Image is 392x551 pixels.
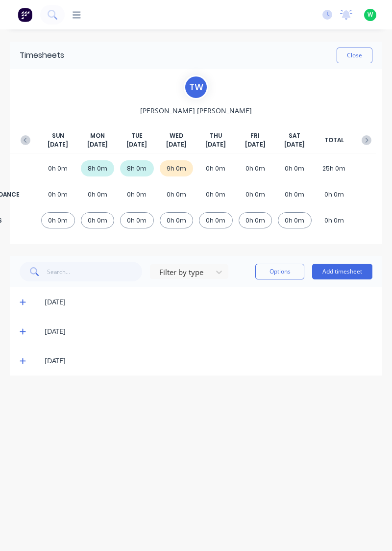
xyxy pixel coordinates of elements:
[318,160,351,176] div: 25h 0m
[255,264,304,279] button: Options
[18,7,32,22] img: Factory
[160,160,194,176] div: 9h 0m
[48,140,68,149] span: [DATE]
[140,105,252,116] span: [PERSON_NAME] [PERSON_NAME]
[184,75,208,100] div: T W
[45,326,372,337] div: [DATE]
[289,131,300,140] span: SAT
[41,160,75,176] div: 0h 0m
[199,212,233,228] div: 0h 0m
[205,140,226,149] span: [DATE]
[45,297,372,307] div: [DATE]
[20,50,64,61] div: Timesheets
[166,140,187,149] span: [DATE]
[278,186,312,202] div: 0h 0m
[239,212,272,228] div: 0h 0m
[278,212,312,228] div: 0h 0m
[160,186,194,202] div: 0h 0m
[278,160,312,176] div: 0h 0m
[160,212,194,228] div: 0h 0m
[324,136,344,145] span: TOTAL
[245,140,266,149] span: [DATE]
[52,131,64,140] span: SUN
[120,160,154,176] div: 8h 0m
[250,131,260,140] span: FRI
[284,140,305,149] span: [DATE]
[337,48,372,63] button: Close
[120,186,154,202] div: 0h 0m
[131,131,143,140] span: TUE
[81,212,115,228] div: 0h 0m
[199,186,233,202] div: 0h 0m
[81,160,115,176] div: 8h 0m
[126,140,147,149] span: [DATE]
[210,131,222,140] span: THU
[41,212,75,228] div: 0h 0m
[47,262,143,281] input: Search...
[312,264,372,279] button: Add timesheet
[318,212,351,228] div: 0h 0m
[239,186,272,202] div: 0h 0m
[170,131,183,140] span: WED
[41,186,75,202] div: 0h 0m
[239,160,272,176] div: 0h 0m
[87,140,108,149] span: [DATE]
[90,131,105,140] span: MON
[120,212,154,228] div: 0h 0m
[318,186,351,202] div: 0h 0m
[81,186,115,202] div: 0h 0m
[367,10,373,19] span: W
[199,160,233,176] div: 0h 0m
[45,355,372,366] div: [DATE]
